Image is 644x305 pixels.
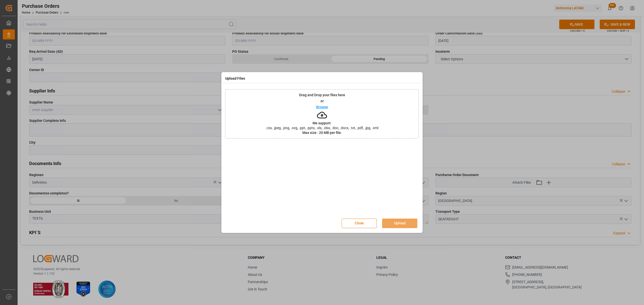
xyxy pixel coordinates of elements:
p: Drag and Drop your files here [299,93,345,97]
button: Upload [382,219,417,228]
div: Drag and Drop your files hereorBrowseWe support:.csv, .jpeg, .png, .svg, .ppt, .pptx, .xls, .xlsx... [225,89,419,138]
p: or [320,99,324,103]
h4: Upload Files [225,76,245,81]
p: Browse [316,105,328,109]
button: Close [342,219,377,228]
span: .csv, .jpeg, .png, .svg, .ppt, .pptx, .xls, .xlsx, .doc, .docx, .txt, .pdf, .jpg, .xml [262,126,382,130]
p: We support: [312,121,332,125]
p: Max size : 20 MB per file. [302,131,342,134]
